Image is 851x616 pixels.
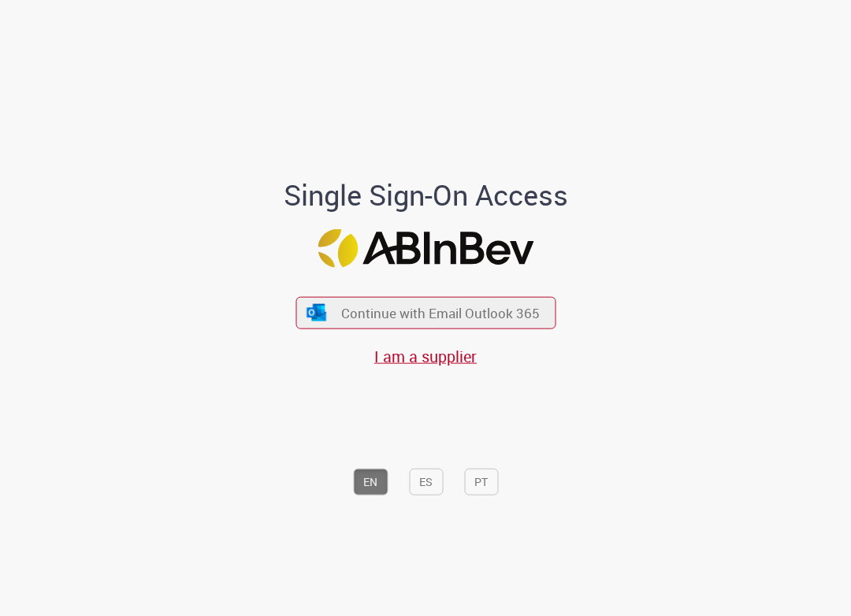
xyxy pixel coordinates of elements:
img: ícone Azure/Microsoft 360 [306,304,328,321]
button: PT [464,469,498,495]
button: ES [409,469,443,495]
img: Logo ABInBev [318,229,533,268]
h1: Single Sign-On Access [247,179,605,210]
button: EN [353,469,388,495]
button: ícone Azure/Microsoft 360 Continue with Email Outlook 365 [295,296,556,328]
a: I am a supplier [374,346,477,367]
span: Continue with Email Outlook 365 [341,304,540,322]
